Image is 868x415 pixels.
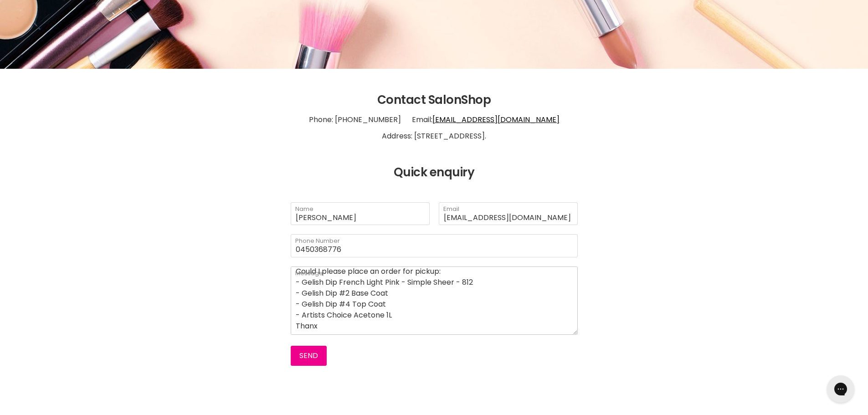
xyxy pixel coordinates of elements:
p: Phone: [PHONE_NUMBER] Email: Address: [STREET_ADDRESS]. [104,107,765,149]
h2: Contact SalonShop [104,93,765,107]
h2: Quick enquiry [104,166,765,179]
iframe: Gorgias live chat messenger [822,372,859,406]
a: [EMAIL_ADDRESS][DOMAIN_NAME] [432,114,560,125]
button: Send [291,346,327,366]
